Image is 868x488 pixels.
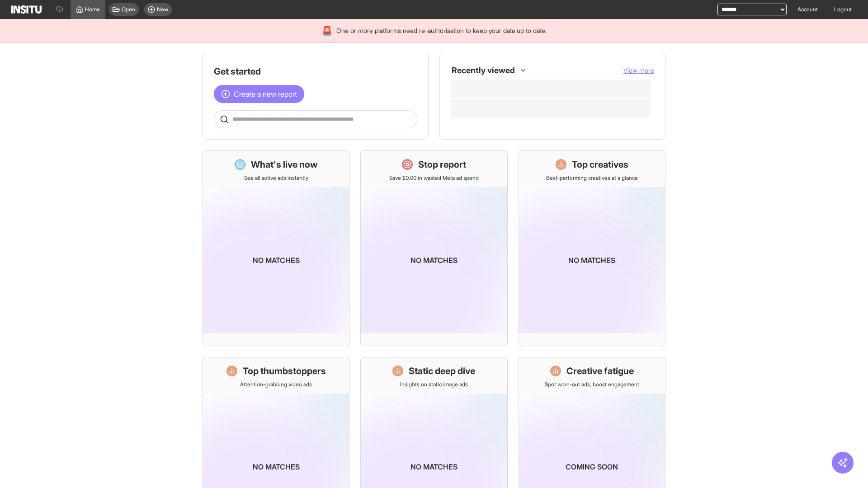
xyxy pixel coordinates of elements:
[240,381,312,388] p: Attention-grabbing video ads
[546,174,638,182] p: Best-performing creatives at a glance
[519,150,665,346] a: Top creativesBest-performing creatives at a glanceNo matches
[572,158,628,171] h1: Top creatives
[234,89,297,99] span: Create a new report
[361,187,507,333] img: coming-soon-gradient_kfitwp.png
[203,150,349,346] a: What's live nowSee all active ads instantlyNo matches
[519,187,665,333] img: coming-soon-gradient_kfitwp.png
[85,6,100,13] span: Home
[244,174,308,182] p: See all active ads instantly
[623,66,654,75] button: View more
[122,6,135,13] span: Open
[321,24,333,37] div: 🚨
[389,174,479,182] p: Save £0.00 in wasted Meta ad spend
[253,255,300,266] p: No matches
[409,365,475,377] h1: Static deep dive
[157,6,168,13] span: New
[410,255,458,266] p: No matches
[214,85,304,103] button: Create a new report
[251,158,318,171] h1: What's live now
[400,381,468,388] p: Insights on static image ads
[568,255,615,266] p: No matches
[253,461,300,472] p: No matches
[336,26,547,35] span: One or more platforms need re-authorisation to keep your data up to date.
[410,461,458,472] p: No matches
[360,150,507,346] a: Stop reportSave £0.00 in wasted Meta ad spendNo matches
[214,65,417,78] h1: Get started
[623,66,654,74] span: View more
[418,158,466,171] h1: Stop report
[11,5,42,14] img: Logo
[243,365,326,377] h1: Top thumbstoppers
[203,187,349,333] img: coming-soon-gradient_kfitwp.png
